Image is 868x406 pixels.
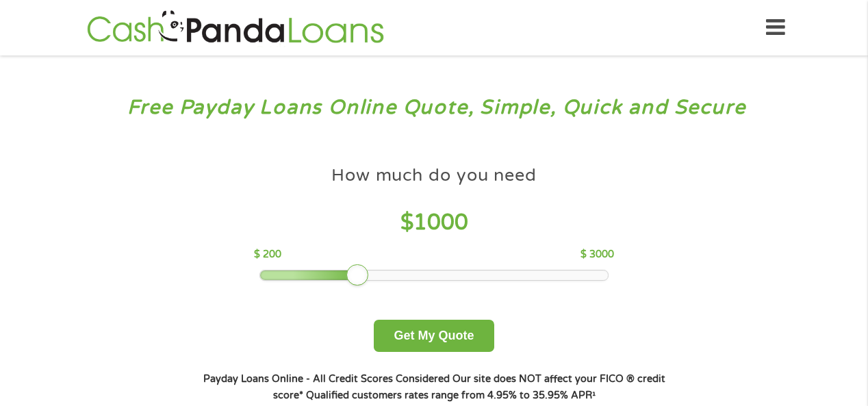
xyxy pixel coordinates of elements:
[203,373,450,385] strong: Payday Loans Online - All Credit Scores Considered
[254,247,281,262] p: $ 200
[413,210,468,236] span: 1000
[306,390,596,401] strong: Qualified customers rates range from 4.95% to 35.95% APR¹
[254,209,613,237] h4: $
[40,95,829,120] h3: Free Payday Loans Online Quote, Simple, Quick and Secure
[83,8,388,47] img: GetLoanNow Logo
[331,164,537,187] h4: How much do you need
[273,373,665,401] strong: Our site does NOT affect your FICO ® credit score*
[580,247,614,262] p: $ 3000
[374,320,494,352] button: Get My Quote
